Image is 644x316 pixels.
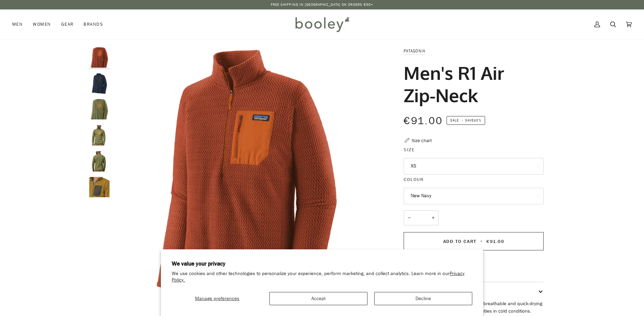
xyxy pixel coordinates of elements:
[404,62,539,106] h1: Men's R1 Air Zip-Neck
[33,21,51,28] span: Women
[12,21,23,28] span: Men
[89,125,110,145] img: Patagonia Men's R1 Air Zip-Neck - Booley Galway
[89,177,110,197] img: Patagonia Men's R1 Air Zip-Neck - Booley Galway
[61,21,74,28] span: Gear
[269,292,367,305] button: Accept
[404,188,544,204] button: New Navy
[172,271,472,284] p: We use cookies and other technologies to personalize your experience, perform marketing, and coll...
[486,238,504,245] span: €91.00
[474,118,481,123] span: 30%
[271,2,374,7] p: Free Shipping in [GEOGRAPHIC_DATA] on Orders €50+
[78,9,108,39] a: Brands
[450,118,459,123] span: Sale
[404,146,415,153] span: Size
[447,116,485,125] span: Save
[404,210,414,226] button: −
[172,292,263,305] button: Manage preferences
[292,15,352,34] img: Booley
[84,21,103,28] span: Brands
[113,47,380,315] div: Patagonia Men's R1 Air Zip-Neck Burnished Red - Booley Galway
[404,232,544,250] button: Add to Cart • €91.00
[374,292,472,305] button: Decline
[195,295,239,302] span: Manage preferences
[28,9,56,39] a: Women
[404,176,424,183] span: Colour
[412,137,432,144] div: Size chart
[12,9,28,39] a: Men
[89,47,110,68] img: Patagonia Men's R1 Air Zip-Neck Burnished Red - Booley Galway
[478,238,485,245] span: •
[404,48,425,54] a: Patagonia
[428,210,438,226] button: +
[56,9,79,39] a: Gear
[172,270,464,283] a: Privacy Policy.
[172,260,472,268] h2: We value your privacy
[460,118,465,123] em: •
[113,47,380,315] img: Patagonia Men&#39;s R1 Air Zip-Neck Burnished Red - Booley Galway
[443,238,477,245] span: Add to Cart
[404,210,438,226] input: Quantity
[89,151,110,172] img: Patagonia Men's R1 Air Zip-Neck - Booley Galway
[89,99,110,119] img: Patagonia Men's R1 Air Zip-Neck Buckhorn Green - Booley Galway
[404,158,544,175] button: XS
[404,114,443,128] span: €91.00
[89,73,110,94] img: Patagonia Men's R1 Air Zip-Neck New Navy - Booley Galway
